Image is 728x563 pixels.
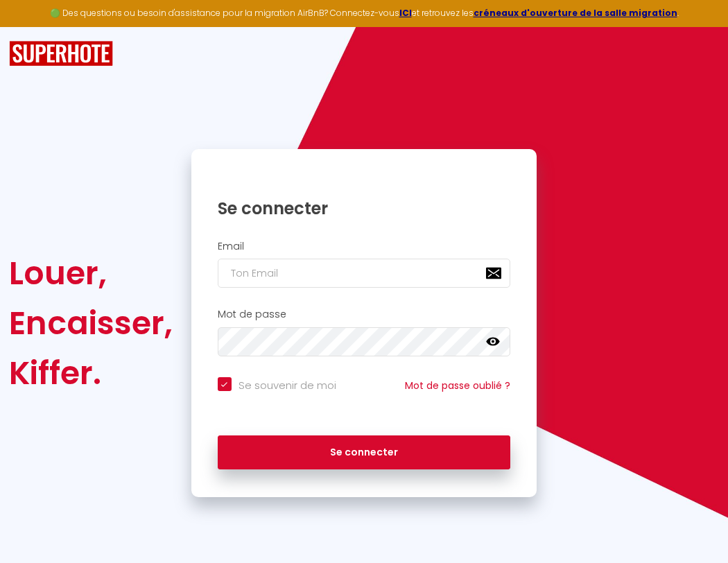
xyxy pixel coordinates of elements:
[9,41,113,67] img: SuperHote logo
[218,198,511,219] h1: Se connecter
[218,435,511,470] button: Se connecter
[9,248,173,298] div: Louer,
[405,379,510,392] a: Mot de passe oublié ?
[218,259,511,288] input: Ton Email
[218,309,511,320] h2: Mot de passe
[218,241,511,252] h2: Email
[399,7,412,19] a: ICI
[9,348,173,398] div: Kiffer.
[9,298,173,348] div: Encaisser,
[474,7,677,19] a: créneaux d'ouverture de la salle migration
